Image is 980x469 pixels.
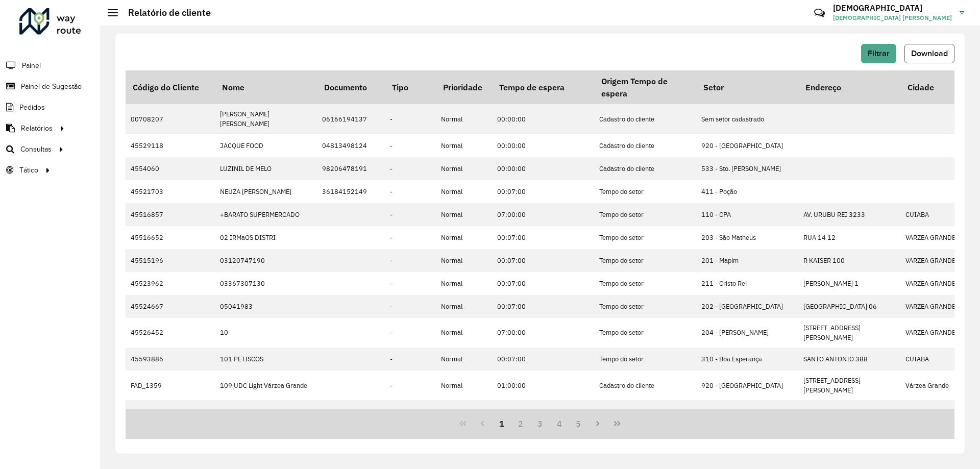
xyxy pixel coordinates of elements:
td: 45524667 [126,295,215,318]
td: Tempo do setor [594,318,696,348]
td: 112 UDC Light CPA [215,400,317,423]
th: Setor [696,70,798,104]
td: 00:00:00 [492,104,594,134]
td: [PERSON_NAME] 1 [798,272,900,295]
td: 204 - [PERSON_NAME] [696,318,798,348]
th: Origem Tempo de espera [594,70,696,104]
td: 02 IRMaOS DISTRI [215,226,317,249]
td: 00:07:00 [492,348,594,371]
td: 211 - Cristo Rei [696,272,798,295]
td: - [385,203,436,226]
td: Tempo do setor [594,249,696,272]
td: 920 - [GEOGRAPHIC_DATA] [696,371,798,400]
th: Prioridade [436,70,492,104]
td: 00708207 [126,104,215,134]
td: Tempo do setor [594,272,696,295]
td: 45516857 [126,203,215,226]
td: - [385,371,436,400]
td: - [385,348,436,371]
td: - [385,272,436,295]
td: Cadastro do cliente [594,134,696,157]
td: Normal [436,295,492,318]
span: Download [911,49,948,58]
td: 00:07:00 [492,249,594,272]
td: Normal [436,348,492,371]
td: 06166194137 [317,104,385,134]
td: 45529118 [126,134,215,157]
td: [STREET_ADDRESS][PERSON_NAME] [798,318,900,348]
td: 310 - Boa Esperança [696,348,798,371]
td: 4554060 [126,157,215,180]
td: 00:00:00 [492,157,594,180]
td: 411 - Poção [696,180,798,203]
td: Tempo do setor [594,295,696,318]
td: 109 UDC Light Várzea Grande [215,371,317,400]
td: 00:07:00 [492,272,594,295]
th: Documento [317,70,385,104]
td: Cadastro do cliente [594,157,696,180]
td: 07:00:00 [492,318,594,348]
td: Cadastro do cliente [594,400,696,423]
td: +BARATO SUPERMERCADO [215,203,317,226]
td: - [385,318,436,348]
td: Normal [436,203,492,226]
span: Pedidos [19,102,45,113]
td: SANTO ANTONIO 388 [798,348,900,371]
td: - [385,249,436,272]
span: Tático [19,165,38,176]
td: 203 - São Matheus [696,226,798,249]
span: Painel [22,60,41,71]
td: Normal [436,180,492,203]
td: 45521703 [126,180,215,203]
span: Filtrar [868,49,890,58]
td: 45516652 [126,226,215,249]
td: 110 - CPA [696,203,798,226]
td: Tempo do setor [594,348,696,371]
td: Sem setor cadastrado [696,104,798,134]
td: 10 [215,318,317,348]
td: - [385,295,436,318]
td: Tempo do setor [594,180,696,203]
td: Tempo do setor [594,203,696,226]
td: FAD_1359 [126,371,215,400]
td: - [385,226,436,249]
button: 1 [492,414,511,433]
td: Normal [436,400,492,423]
td: 00:07:00 [492,180,594,203]
td: FAD_1377 [126,400,215,423]
td: 04813498124 [317,134,385,157]
th: Tipo [385,70,436,104]
td: Normal [436,318,492,348]
td: 05041983 [215,295,317,318]
td: Tempo do setor [594,226,696,249]
td: Cadastro do cliente [594,104,696,134]
th: Tempo de espera [492,70,594,104]
td: [STREET_ADDRESS][PERSON_NAME] [798,371,900,400]
button: 4 [550,414,569,433]
td: Normal [436,226,492,249]
td: RUA 14 12 [798,226,900,249]
td: 03120747190 [215,249,317,272]
td: 03367307130 [215,272,317,295]
td: 00:07:00 [492,295,594,318]
td: JACQUE FOOD [215,134,317,157]
td: Normal [436,272,492,295]
button: Filtrar [861,44,896,63]
button: 3 [530,414,550,433]
td: 00:00:00 [492,134,594,157]
span: [DEMOGRAPHIC_DATA] [PERSON_NAME] [833,13,952,22]
button: 5 [569,414,589,433]
td: 45523962 [126,272,215,295]
td: Normal [436,104,492,134]
td: 112- Morada do Ouro [696,400,798,423]
td: - [385,104,436,134]
td: - [385,400,436,423]
td: 201 - Mapim [696,249,798,272]
th: Nome [215,70,317,104]
td: Cadastro do cliente [594,371,696,400]
td: 98206478191 [317,157,385,180]
td: 45593886 [126,348,215,371]
td: Normal [436,371,492,400]
td: Normal [436,249,492,272]
td: 202 - [GEOGRAPHIC_DATA] [696,295,798,318]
